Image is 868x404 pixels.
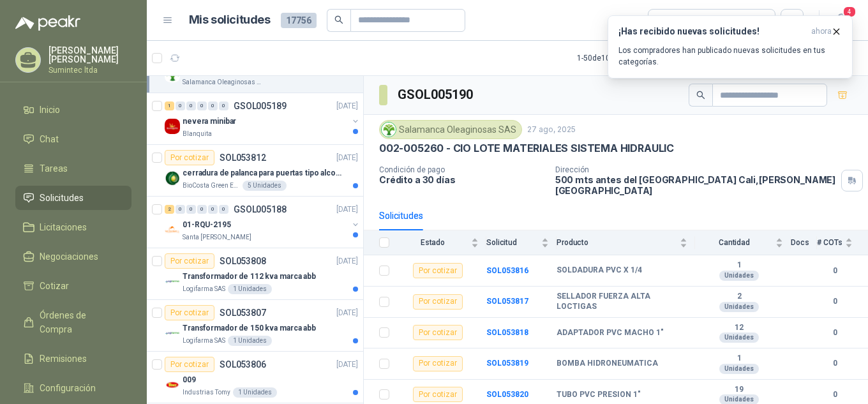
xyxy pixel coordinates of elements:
[186,205,196,214] div: 0
[40,308,119,336] span: Órdenes de Compra
[234,101,287,110] p: GSOL005189
[486,359,528,368] a: SOL053819
[228,284,272,294] div: 1 Unidades
[618,45,842,68] p: Los compradores han publicado nuevas solicitudes en tus categorías.
[336,307,358,319] p: [DATE]
[176,205,185,214] div: 0
[165,98,361,139] a: 1 0 0 0 0 0 GSOL005189[DATE] Company Logonevera minibarBlanquita
[379,209,423,223] div: Solicitudes
[486,328,528,337] a: SOL053818
[695,323,783,333] b: 12
[147,352,363,403] a: Por cotizarSOL053806[DATE] Company Logo009Industrias Tomy1 Unidades
[379,174,545,185] p: Crédito a 30 días
[40,381,96,395] span: Configuración
[183,387,230,398] p: Industrias Tomy
[695,260,783,271] b: 1
[557,359,658,369] b: BOMBA HIDRONEUMATICA
[719,364,759,374] div: Unidades
[608,15,853,79] button: ¡Has recibido nuevas solicitudes!ahora Los compradores han publicado nuevas solicitudes en tus ca...
[15,156,131,181] a: Tareas
[220,308,266,317] p: SOL053807
[695,238,773,247] span: Cantidad
[220,257,266,266] p: SOL053808
[486,266,528,275] a: SOL053816
[336,204,358,216] p: [DATE]
[183,336,225,346] p: Logifarma SAS
[183,167,341,179] p: cerradura de palanca para puertas tipo alcoba marca yale
[557,328,664,338] b: ADAPTADOR PVC MACHO 1"
[197,205,207,214] div: 0
[557,238,677,247] span: Producto
[817,238,842,247] span: # COTs
[696,91,705,100] span: search
[695,230,791,255] th: Cantidad
[183,284,225,294] p: Logifarma SAS
[413,356,463,371] div: Por cotizar
[557,266,642,276] b: SOLDADURA PVC X 1/4
[220,153,266,162] p: SOL053812
[183,374,196,386] p: 009
[183,271,316,283] p: Transformador de 112 kva marca abb
[183,77,263,87] p: Salamanca Oleaginosas SAS
[165,305,214,320] div: Por cotizar
[336,359,358,371] p: [DATE]
[165,150,214,165] div: Por cotizar
[555,165,836,174] p: Dirección
[49,66,131,74] p: Sumintec ltda
[165,170,180,186] img: Company Logo
[656,13,683,27] div: Todas
[15,347,131,371] a: Remisiones
[219,205,228,214] div: 0
[165,119,180,134] img: Company Logo
[183,181,240,191] p: BioCosta Green Energy S.A.S
[842,6,857,18] span: 4
[165,253,214,269] div: Por cotizar
[817,327,853,339] b: 0
[719,302,759,312] div: Unidades
[719,333,759,343] div: Unidades
[398,85,475,105] h3: GSOL005190
[219,101,228,110] div: 0
[413,387,463,402] div: Por cotizar
[695,354,783,364] b: 1
[15,15,80,31] img: Logo peakr
[40,279,69,293] span: Cotizar
[336,255,358,267] p: [DATE]
[183,116,236,128] p: nevera minibar
[234,205,287,214] p: GSOL005188
[165,274,180,289] img: Company Logo
[40,220,87,234] span: Licitaciones
[397,238,468,247] span: Estado
[281,13,317,28] span: 17756
[15,303,131,341] a: Órdenes de Compra
[15,127,131,151] a: Chat
[165,222,180,237] img: Company Logo
[183,129,212,139] p: Blanquita
[165,357,214,372] div: Por cotizar
[486,390,528,399] a: SOL053820
[40,250,98,264] span: Negociaciones
[40,132,59,146] span: Chat
[557,390,641,400] b: TUBO PVC PRESION 1"
[189,11,271,29] h1: Mis solicitudes
[486,297,528,306] a: SOL053817
[557,230,695,255] th: Producto
[183,322,316,334] p: Transformador de 150 kva marca abb
[15,215,131,239] a: Licitaciones
[334,15,343,24] span: search
[413,325,463,340] div: Por cotizar
[695,385,783,395] b: 19
[618,26,806,37] h3: ¡Has recibido nuevas solicitudes!
[486,238,539,247] span: Solicitud
[233,387,277,398] div: 1 Unidades
[228,336,272,346] div: 1 Unidades
[557,292,687,311] b: SELLADOR FUERZA ALTA LOCTIGAS
[40,103,60,117] span: Inicio
[336,100,358,112] p: [DATE]
[830,9,853,32] button: 4
[811,26,832,37] span: ahora
[379,142,674,155] p: 002-005260 - CIO LOTE MATERIALES SISTEMA HIDRAULIC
